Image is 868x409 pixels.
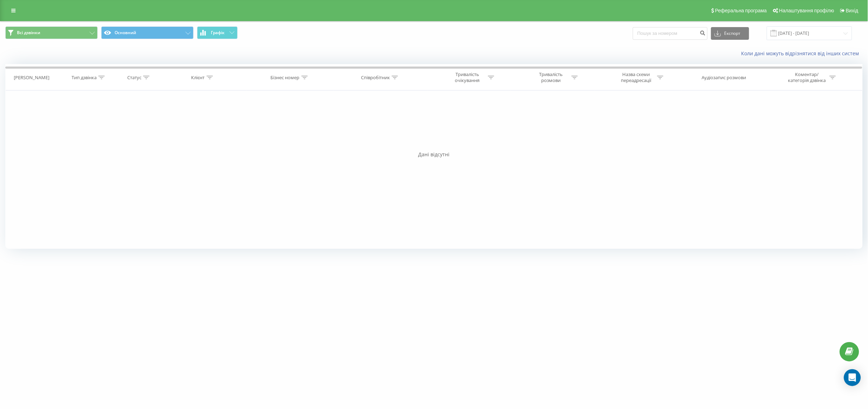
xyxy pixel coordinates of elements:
div: Коментар/категорія дзвінка [787,71,828,83]
div: Тривалість розмови [532,71,570,83]
span: Налаштування профілю [779,8,834,13]
div: Аудіозапис розмови [702,75,746,81]
div: Бізнес номер [271,75,300,81]
a: Коли дані можуть відрізнятися вiд інших систем [741,50,863,57]
span: Графік [211,30,225,35]
div: Тип дзвінка [72,75,97,81]
div: Клієнт [191,75,205,81]
input: Пошук за номером [633,27,708,40]
div: Статус [127,75,141,81]
button: Всі дзвінки [5,26,98,39]
span: Реферальна програма [715,8,767,13]
div: [PERSON_NAME] [14,75,49,81]
div: Назва схеми переадресації [618,71,655,83]
div: Дані відсутні [5,151,863,158]
button: Експорт [711,27,749,40]
button: Графік [197,26,238,39]
button: Основний [101,26,194,39]
div: Співробітник [361,75,390,81]
div: Тривалість очікування [448,71,486,83]
span: Вихід [846,8,858,13]
div: Open Intercom Messenger [844,369,861,386]
span: Всі дзвінки [17,30,40,36]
